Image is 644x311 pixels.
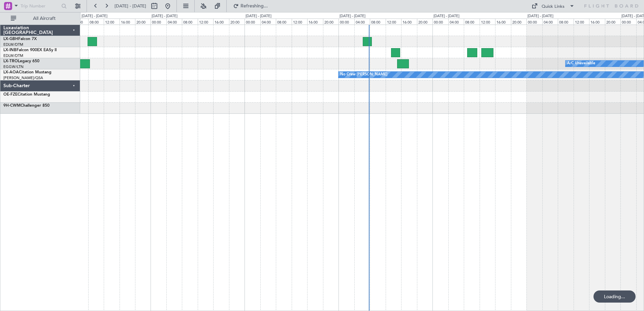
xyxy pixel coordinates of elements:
[7,13,73,24] button: All Aircraft
[182,19,197,25] div: 08:00
[21,1,59,11] input: Trip Number
[245,19,260,25] div: 00:00
[104,19,119,25] div: 12:00
[542,3,565,10] div: Quick Links
[88,19,104,25] div: 08:00
[198,19,213,25] div: 12:00
[115,3,146,9] span: [DATE] - [DATE]
[528,1,578,11] button: Quick Links
[620,19,636,25] div: 00:00
[370,19,385,25] div: 08:00
[3,59,39,63] a: LX-TROLegacy 650
[3,93,50,97] a: OE-FZECitation Mustang
[135,19,151,25] div: 20:00
[246,13,271,19] div: [DATE] - [DATE]
[120,19,135,25] div: 16:00
[480,19,495,25] div: 12:00
[527,13,553,19] div: [DATE] - [DATE]
[3,75,43,80] a: [PERSON_NAME]/QSA
[448,19,464,25] div: 04:00
[3,37,18,41] span: LX-GBH
[213,19,229,25] div: 16:00
[3,37,37,41] a: LX-GBHFalcon 7X
[558,19,573,25] div: 08:00
[72,19,88,25] div: 04:00
[152,13,178,19] div: [DATE] - [DATE]
[433,13,459,19] div: [DATE] - [DATE]
[18,16,71,21] span: All Aircraft
[276,19,291,25] div: 08:00
[605,19,620,25] div: 20:00
[495,19,511,25] div: 16:00
[3,104,21,108] span: 9H-CWM
[151,19,166,25] div: 00:00
[3,48,17,52] span: LX-INB
[230,1,270,11] button: Refreshing...
[401,19,417,25] div: 16:00
[3,70,52,74] a: LX-AOACitation Mustang
[339,19,354,25] div: 00:00
[354,19,370,25] div: 04:00
[3,53,23,58] a: EDLW/DTM
[307,19,323,25] div: 16:00
[511,19,526,25] div: 20:00
[240,4,268,8] span: Refreshing...
[3,48,57,52] a: LX-INBFalcon 900EX EASy II
[526,19,542,25] div: 00:00
[260,19,276,25] div: 04:00
[542,19,558,25] div: 04:00
[574,19,589,25] div: 12:00
[292,19,307,25] div: 12:00
[3,93,18,97] span: OE-FZE
[3,70,19,74] span: LX-AOA
[593,290,636,303] div: Loading...
[567,59,595,69] div: A/C Unavailable
[323,19,339,25] div: 20:00
[229,19,245,25] div: 20:00
[3,42,23,47] a: EDLW/DTM
[589,19,605,25] div: 16:00
[82,13,107,19] div: [DATE] - [DATE]
[3,59,18,63] span: LX-TRO
[417,19,432,25] div: 20:00
[340,13,365,19] div: [DATE] - [DATE]
[340,70,387,80] div: No Crew [PERSON_NAME]
[3,104,50,108] a: 9H-CWMChallenger 850
[464,19,479,25] div: 08:00
[3,64,24,69] a: EGGW/LTN
[432,19,448,25] div: 00:00
[166,19,182,25] div: 04:00
[386,19,401,25] div: 12:00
